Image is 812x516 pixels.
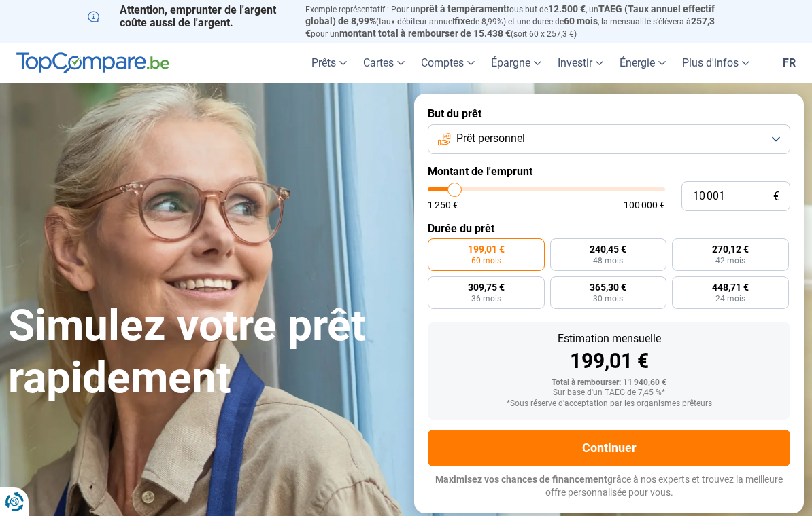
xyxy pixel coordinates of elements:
[549,43,611,83] a: Investir
[548,3,586,14] span: 12.500 €
[611,43,674,83] a: Énergie
[88,3,289,29] p: Attention, emprunter de l'argent coûte aussi de l'argent.
[16,52,169,74] img: TopCompare
[428,165,790,178] label: Montant de l'emprunt
[712,244,749,254] span: 270,12 €
[773,191,779,202] span: €
[439,351,779,371] div: 199,01 €
[471,295,501,303] span: 36 mois
[593,257,623,265] span: 48 mois
[483,43,549,83] a: Épargne
[590,282,626,292] span: 365,30 €
[305,3,715,26] span: TAEG (Taux annuel effectif global) de 8,99%
[8,300,398,405] h1: Simulez votre prêt rapidement
[305,16,715,39] span: 257,3 €
[674,43,758,83] a: Plus d'infos
[413,43,483,83] a: Comptes
[428,200,458,210] span: 1 250 €
[468,282,505,292] span: 309,75 €
[428,124,790,154] button: Prêt personnel
[305,3,724,39] p: Exemple représentatif : Pour un tous but de , un (taux débiteur annuel de 8,99%) et une durée de ...
[471,257,501,265] span: 60 mois
[590,244,626,254] span: 240,45 €
[439,388,779,398] div: Sur base d'un TAEG de 7,45 %*
[775,43,804,83] a: fr
[355,43,413,83] a: Cartes
[715,257,745,265] span: 42 mois
[456,131,525,146] span: Prêt personnel
[468,244,505,254] span: 199,01 €
[339,28,511,39] span: montant total à rembourser de 15.438 €
[435,474,607,485] span: Maximisez vos chances de financement
[593,295,623,303] span: 30 mois
[439,333,779,344] div: Estimation mensuelle
[439,378,779,388] div: Total à rembourser: 11 940,60 €
[564,16,598,26] span: 60 mois
[420,3,507,14] span: prêt à tempérament
[454,16,471,26] span: fixe
[439,399,779,409] div: *Sous réserve d'acceptation par les organismes prêteurs
[715,295,745,303] span: 24 mois
[428,473,790,500] p: grâce à nos experts et trouvez la meilleure offre personnalisée pour vous.
[428,430,790,466] button: Continuer
[428,107,790,120] label: But du prêt
[303,43,355,83] a: Prêts
[712,282,749,292] span: 448,71 €
[428,222,790,235] label: Durée du prêt
[624,200,665,210] span: 100 000 €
